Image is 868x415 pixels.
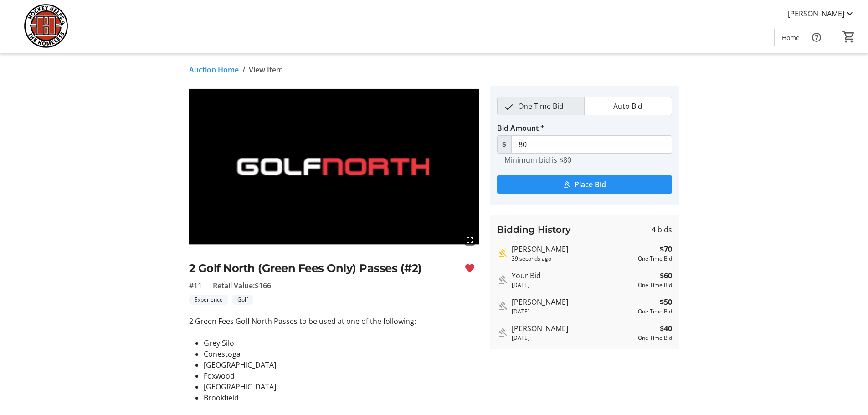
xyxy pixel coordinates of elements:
span: View Item [249,64,283,75]
div: [DATE] [512,281,634,289]
span: #11 [189,280,202,291]
button: Cart [841,29,857,45]
div: [PERSON_NAME] [512,297,634,307]
span: Auto Bid [608,97,648,115]
div: Your Bid [512,270,634,281]
span: Home [782,33,800,42]
div: One Time Bid [638,281,672,289]
li: Foxwood [204,370,479,381]
span: Retail Value: $166 [213,280,271,291]
div: [DATE] [512,307,634,316]
button: Remove favourite [461,259,479,277]
span: One Time Bid [513,97,569,115]
li: Brookfield [204,392,479,403]
mat-icon: Outbid [497,327,508,338]
p: 2 Green Fees Golf North Passes to be used at one of the following: [189,316,479,327]
div: [DATE] [512,334,634,342]
strong: $50 [660,297,672,307]
h2: 2 Golf North (Green Fees Only) Passes (#2) [189,260,457,277]
span: $ [497,135,512,154]
img: Hockey Helps the Homeless's Logo [5,4,87,49]
button: Help [807,28,826,46]
a: Home [775,29,807,46]
a: Auction Home [189,64,239,75]
mat-icon: Highest bid [497,248,508,259]
button: [PERSON_NAME] [781,6,863,21]
div: 39 seconds ago [512,255,634,263]
div: One Time Bid [638,307,672,316]
li: Conestoga [204,348,479,359]
span: / [242,64,245,75]
li: [GEOGRAPHIC_DATA] [204,359,479,370]
strong: $70 [660,244,672,255]
div: One Time Bid [638,334,672,342]
img: Image [189,86,479,249]
button: Place Bid [497,175,672,194]
mat-icon: Outbid [497,274,508,285]
tr-hint: Minimum bid is $80 [504,155,571,164]
li: [GEOGRAPHIC_DATA] [204,381,479,392]
tr-label-badge: Golf [232,295,253,305]
label: Bid Amount * [497,123,544,133]
mat-icon: fullscreen [464,235,475,246]
h3: Bidding History [497,223,571,236]
strong: $60 [660,270,672,281]
div: One Time Bid [638,255,672,263]
span: 4 bids [652,224,672,235]
span: Place Bid [575,179,606,190]
span: [PERSON_NAME] [788,8,844,19]
strong: $40 [660,323,672,334]
tr-label-badge: Experience [189,295,228,305]
div: [PERSON_NAME] [512,244,634,255]
li: Grey Silo [204,338,479,348]
mat-icon: Outbid [497,301,508,312]
div: [PERSON_NAME] [512,323,634,334]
